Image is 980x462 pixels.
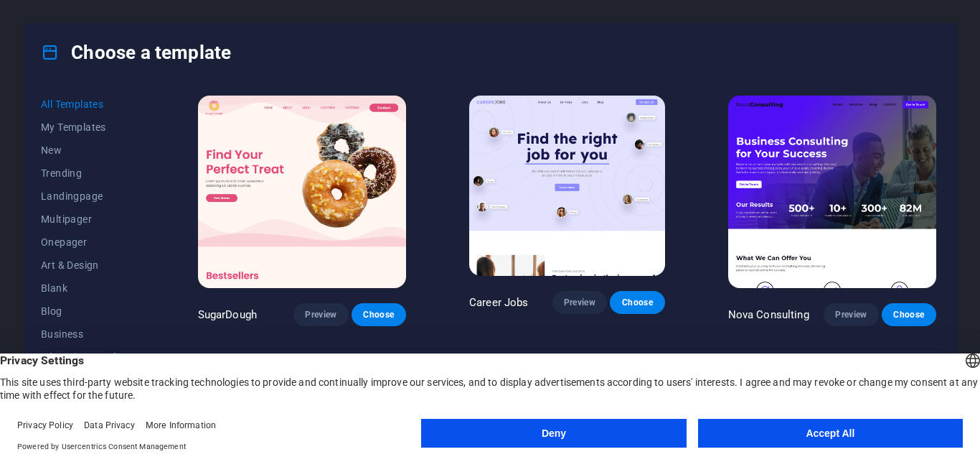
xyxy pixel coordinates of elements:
[610,291,664,314] button: Choose
[552,291,607,314] button: Preview
[41,259,135,271] span: Art & Design
[469,96,665,276] img: Career Jobs
[469,295,529,310] p: Career Jobs
[352,303,406,326] button: Choose
[621,297,653,308] span: Choose
[835,309,867,320] span: Preview
[41,162,135,185] button: Trending
[41,231,135,254] button: Onepager
[41,351,135,363] span: Education & Culture
[41,328,135,340] span: Business
[198,96,406,288] img: SugarDough
[882,303,936,326] button: Choose
[893,309,925,320] span: Choose
[41,323,135,346] button: Business
[41,116,135,139] button: My Templates
[41,254,135,277] button: Art & Design
[41,167,135,179] span: Trending
[41,121,135,133] span: My Templates
[41,144,135,156] span: New
[41,305,135,317] span: Blog
[41,282,135,294] span: Blank
[41,190,135,202] span: Landingpage
[728,96,936,288] img: Nova Consulting
[41,98,135,110] span: All Templates
[41,93,135,116] button: All Templates
[41,41,231,64] h4: Choose a template
[41,300,135,323] button: Blog
[728,308,809,322] p: Nova Consulting
[293,303,348,326] button: Preview
[41,277,135,300] button: Blank
[41,346,135,369] button: Education & Culture
[198,308,257,322] p: SugarDough
[824,303,878,326] button: Preview
[41,185,135,208] button: Landingpage
[41,208,135,231] button: Multipager
[41,236,135,248] span: Onepager
[41,139,135,162] button: New
[41,213,135,225] span: Multipager
[564,297,595,308] span: Preview
[363,309,395,320] span: Choose
[305,309,336,320] span: Preview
